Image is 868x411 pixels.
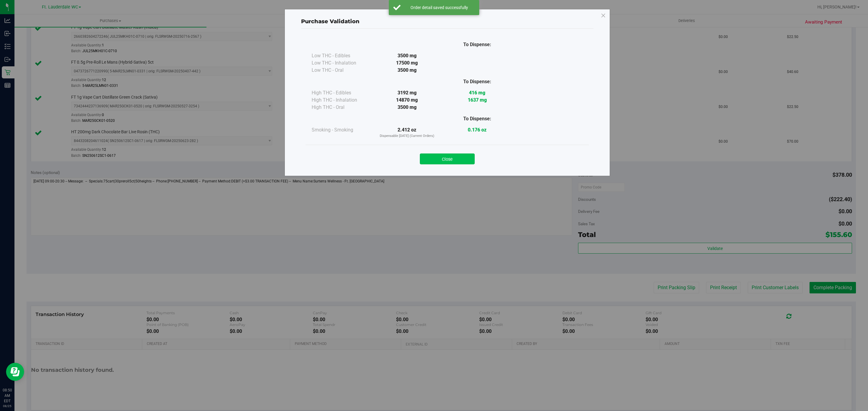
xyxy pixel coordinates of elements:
[468,97,487,103] strong: 1637 mg
[312,104,372,111] div: High THC - Oral
[372,59,442,67] div: 17500 mg
[420,153,475,164] button: Close
[372,89,442,96] div: 3192 mg
[404,5,475,11] div: Order detail saved successfully
[372,134,442,139] p: Dispensable [DATE] (Current Orders)
[312,67,372,74] div: Low THC - Oral
[301,18,360,25] span: Purchase Validation
[442,41,512,48] div: To Dispense:
[312,52,372,59] div: Low THC - Edibles
[372,52,442,59] div: 3500 mg
[372,126,442,139] div: 2.412 oz
[312,126,372,134] div: Smoking - Smoking
[468,127,486,133] strong: 0.176 oz
[372,104,442,111] div: 3500 mg
[6,363,24,381] iframe: Resource center
[469,90,485,96] strong: 416 mg
[312,96,372,104] div: High THC - Inhalation
[312,89,372,96] div: High THC - Edibles
[442,78,512,85] div: To Dispense:
[372,67,442,74] div: 3500 mg
[312,59,372,67] div: Low THC - Inhalation
[442,115,512,122] div: To Dispense:
[372,96,442,104] div: 14870 mg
